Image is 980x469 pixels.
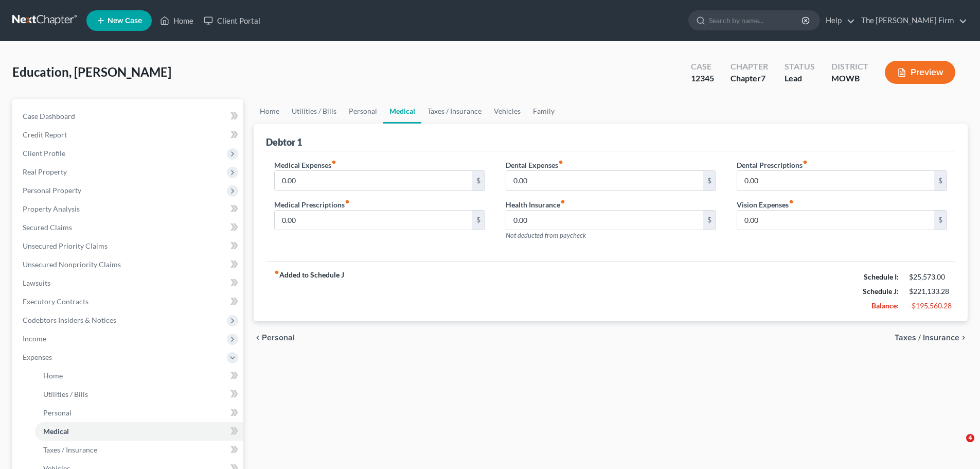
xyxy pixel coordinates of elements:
a: Medical [383,99,421,124]
a: Vehicles [488,99,527,124]
a: Client Portal [199,11,265,30]
span: Taxes / Insurance [895,334,959,342]
a: Personal [35,404,243,422]
span: Credit Report [23,130,67,139]
span: 7 [761,73,765,83]
span: Case Dashboard [23,112,75,120]
input: -- [737,211,934,230]
span: Personal [43,408,72,417]
span: Not deducted from paycheck [506,231,586,239]
div: $ [472,211,485,230]
span: Home [43,371,63,380]
strong: Balance: [871,301,899,310]
div: Chapter [730,73,768,84]
span: Personal Property [23,186,81,195]
span: Personal [262,334,295,342]
span: Lawsuits [23,279,50,287]
span: Real Property [23,167,67,176]
div: $ [934,171,947,190]
a: Case Dashboard [14,107,243,126]
span: Executory Contracts [23,297,88,306]
input: -- [506,171,703,190]
div: $221,133.28 [909,286,947,297]
span: Unsecured Nonpriority Claims [23,260,121,269]
a: Utilities / Bills [35,385,243,404]
strong: Schedule I: [864,272,899,281]
button: chevron_left Personal [254,334,295,342]
div: $25,573.00 [909,272,947,282]
div: $ [703,211,716,230]
label: Medical Expenses [274,160,336,170]
a: Utilities / Bills [286,99,343,124]
strong: Schedule J: [863,287,899,296]
div: MOWB [831,73,868,84]
div: Lead [785,73,815,84]
div: $ [472,171,485,190]
div: Chapter [730,61,768,73]
iframe: Intercom live chat [945,434,970,459]
strong: Added to Schedule J [274,270,344,313]
a: Taxes / Insurance [421,99,488,124]
i: fiber_manual_record [560,199,565,204]
a: Property Analysis [14,200,243,218]
label: Dental Expenses [506,160,563,170]
input: Search by name... [709,11,803,30]
span: Client Profile [23,149,65,158]
i: fiber_manual_record [803,160,808,165]
a: Credit Report [14,126,243,144]
a: Taxes / Insurance [35,441,243,459]
a: The [PERSON_NAME] Firm [856,11,967,30]
i: chevron_right [959,334,968,342]
label: Vision Expenses [737,199,794,210]
span: Taxes / Insurance [43,445,97,454]
a: Unsecured Priority Claims [14,237,243,255]
a: Secured Claims [14,218,243,237]
div: 12345 [691,73,714,84]
a: Home [155,11,199,30]
a: Executory Contracts [14,292,243,311]
span: Secured Claims [23,223,72,232]
i: fiber_manual_record [345,199,350,204]
a: Personal [343,99,383,124]
span: Utilities / Bills [43,390,88,398]
i: fiber_manual_record [274,270,279,275]
span: 4 [966,434,974,442]
div: Case [691,61,714,73]
span: Unsecured Priority Claims [23,241,108,250]
a: Lawsuits [14,274,243,292]
button: Taxes / Insurance chevron_right [895,334,968,342]
input: -- [275,211,472,230]
label: Medical Prescriptions [274,199,350,210]
a: Medical [35,422,243,441]
a: Home [254,99,286,124]
i: chevron_left [254,334,262,342]
a: Help [821,11,855,30]
i: fiber_manual_record [789,199,794,204]
div: District [831,61,868,73]
i: fiber_manual_record [558,160,563,165]
label: Dental Prescriptions [737,160,808,170]
div: -$195,560.28 [909,301,947,311]
input: -- [275,171,472,190]
span: Education, [PERSON_NAME] [12,64,171,79]
i: fiber_manual_record [331,160,336,165]
a: Unsecured Nonpriority Claims [14,255,243,274]
span: Medical [43,427,69,436]
input: -- [737,171,934,190]
button: Preview [885,61,955,84]
span: Income [23,334,46,343]
input: -- [506,211,703,230]
div: Debtor 1 [266,136,302,148]
span: Expenses [23,353,52,361]
span: Property Analysis [23,204,80,213]
div: Status [785,61,815,73]
a: Family [527,99,561,124]
label: Health Insurance [506,199,565,210]
span: Codebtors Insiders & Notices [23,316,116,324]
div: $ [703,171,716,190]
span: New Case [108,17,142,25]
div: $ [934,211,947,230]
a: Home [35,367,243,385]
